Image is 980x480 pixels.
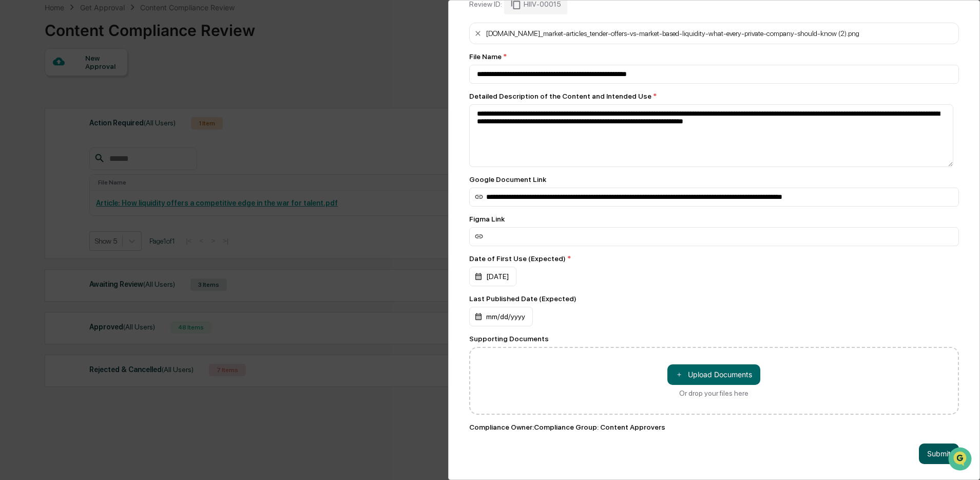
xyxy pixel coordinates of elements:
div: 🔎 [10,150,18,158]
a: 🖐️Preclearance [6,125,70,144]
div: Last Published Date (Expected) [469,294,959,303]
a: 🗄️Attestations [70,125,131,144]
div: [DATE] [469,267,516,286]
span: Pylon [102,174,124,182]
button: Or drop your files here [667,364,760,385]
div: [DOMAIN_NAME]_market-articles_tender-offers-vs-market-based-liquidity-what-every-private-company-... [486,29,859,38]
div: Google Document Link [469,175,959,183]
div: Supporting Documents [469,335,959,343]
div: Figma Link [469,215,959,223]
span: Attestations [85,130,127,140]
span: Data Lookup [21,149,65,159]
img: 1746055101610-c473b297-6a78-478c-a979-82029cc54cd1 [10,79,29,97]
div: Detailed Description of the Content and Intended Use [469,92,959,100]
div: mm/dd/yyyy [469,307,533,326]
div: File Name [469,52,959,61]
div: 🗄️ [74,131,83,139]
span: Preclearance [21,130,66,140]
div: Date of First Use (Expected) [469,254,959,263]
div: Compliance Owner : Compliance Group: Content Approvers [469,423,959,431]
p: How can we help? [10,22,187,38]
div: Or drop your files here [679,389,748,397]
a: Powered byPylon [72,174,124,182]
button: Submit [919,444,959,464]
button: Start new chat [175,82,187,94]
a: 🔎Data Lookup [6,145,69,163]
div: 🖐️ [10,131,18,139]
div: We're available if you need us! [35,89,130,97]
div: Start new chat [35,79,168,89]
iframe: Open customer support [947,446,975,474]
span: ＋ [676,370,683,379]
